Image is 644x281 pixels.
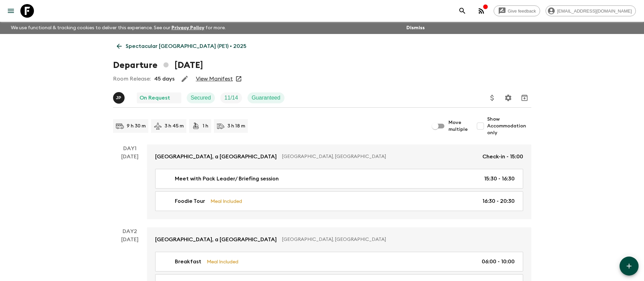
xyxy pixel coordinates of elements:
[191,94,211,102] p: Secured
[126,42,246,50] p: Spectacular [GEOGRAPHIC_DATA] (PE1) • 2025
[203,123,208,129] p: 1 h
[482,197,515,205] p: 16:30 - 20:30
[494,5,540,16] a: Give feedback
[484,175,515,183] p: 15:30 - 16:30
[171,25,204,30] a: Privacy Policy
[504,8,540,14] span: Give feedback
[553,8,636,14] span: [EMAIL_ADDRESS][DOMAIN_NAME]
[282,153,477,160] p: [GEOGRAPHIC_DATA], [GEOGRAPHIC_DATA]
[546,5,636,16] div: [EMAIL_ADDRESS][DOMAIN_NAME]
[147,227,531,252] a: [GEOGRAPHIC_DATA], a [GEOGRAPHIC_DATA][GEOGRAPHIC_DATA], [GEOGRAPHIC_DATA]
[113,92,126,104] button: JP
[113,58,203,72] h1: Departure [DATE]
[518,91,531,105] button: Archive (Completed, Cancelled or Unsynced Departures only)
[8,22,228,34] p: We use functional & tracking cookies to deliver this experience. See our for more.
[140,94,170,102] p: On Request
[113,227,147,235] p: Day 2
[187,92,215,103] div: Secured
[487,116,531,136] span: Show Accommodation only
[147,144,531,169] a: [GEOGRAPHIC_DATA], a [GEOGRAPHIC_DATA][GEOGRAPHIC_DATA], [GEOGRAPHIC_DATA]Check-in - 15:00
[456,4,469,18] button: search adventures
[154,75,174,83] p: 45 days
[210,197,242,205] p: Meal Included
[113,75,151,83] p: Room Release:
[448,119,468,133] span: Move multiple
[155,252,523,271] a: BreakfastMeal Included06:00 - 10:00
[113,94,126,100] span: Joseph Pimentel
[405,23,426,33] button: Dismiss
[113,144,147,153] p: Day 1
[155,153,277,161] p: [GEOGRAPHIC_DATA], a [GEOGRAPHIC_DATA]
[220,92,242,103] div: Trip Fill
[165,123,184,129] p: 3 h 45 m
[113,39,250,53] a: Spectacular [GEOGRAPHIC_DATA] (PE1) • 2025
[485,91,499,105] button: Update Price, Early Bird Discount and Costs
[501,91,515,105] button: Settings
[252,94,280,102] p: Guaranteed
[175,175,279,183] p: Meet with Pack Leader/ Briefing session
[121,153,139,219] div: [DATE]
[175,258,201,266] p: Breakfast
[175,197,205,205] p: Foodie Tour
[482,258,515,266] p: 06:00 - 10:00
[116,95,122,101] p: J P
[155,235,277,244] p: [GEOGRAPHIC_DATA], a [GEOGRAPHIC_DATA]
[127,123,146,129] p: 9 h 30 m
[224,94,238,102] p: 11 / 14
[196,75,233,82] a: View Manifest
[282,236,518,243] p: [GEOGRAPHIC_DATA], [GEOGRAPHIC_DATA]
[155,169,523,189] a: Meet with Pack Leader/ Briefing session15:30 - 16:30
[4,4,18,18] button: menu
[482,153,523,161] p: Check-in - 15:00
[155,191,523,211] a: Foodie TourMeal Included16:30 - 20:30
[227,123,245,129] p: 3 h 18 m
[207,258,238,265] p: Meal Included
